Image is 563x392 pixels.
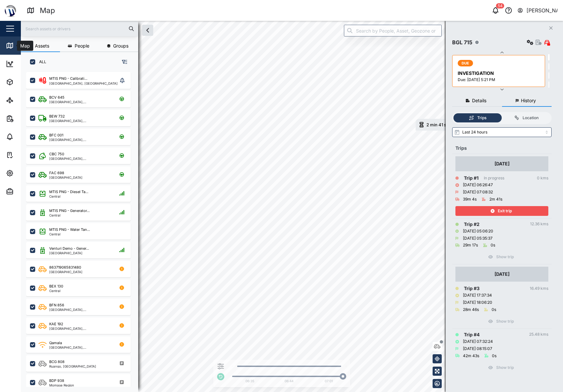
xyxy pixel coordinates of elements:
[285,379,293,384] div: 06:44
[496,3,504,8] div: 54
[464,285,480,292] div: Trip # 3
[495,160,510,167] div: [DATE]
[49,227,90,232] div: MTIS PNG - Water Tan...
[49,114,65,119] div: BEW 732
[498,206,512,216] span: Exit trip
[49,189,88,195] div: MTIS PNG - Diesel Ta...
[463,242,478,248] div: 29m 17s
[49,119,111,122] div: [GEOGRAPHIC_DATA], [GEOGRAPHIC_DATA]
[452,38,472,47] div: BGL 715
[521,98,536,103] span: History
[463,307,479,313] div: 28m 46s
[113,44,128,48] span: Groups
[463,353,479,359] div: 42m 43s
[49,76,87,81] div: MTIS PNG - Calibrati...
[49,157,111,160] div: [GEOGRAPHIC_DATA], [GEOGRAPHIC_DATA]
[49,138,111,141] div: [GEOGRAPHIC_DATA], [GEOGRAPHIC_DATA]
[463,182,493,188] div: [DATE] 06:26:47
[495,271,510,278] div: [DATE]
[245,379,254,384] div: 06:35
[463,228,493,234] div: [DATE] 05:06:20
[463,235,493,242] div: [DATE] 05:35:37
[3,3,18,18] img: Main Logo
[49,176,82,179] div: [GEOGRAPHIC_DATA]
[49,133,63,138] div: BFC 001
[35,44,49,48] span: Assets
[49,327,111,330] div: [GEOGRAPHIC_DATA], [GEOGRAPHIC_DATA]
[40,5,55,16] div: Map
[49,270,82,273] div: [GEOGRAPHIC_DATA]
[49,346,111,349] div: [GEOGRAPHIC_DATA], [GEOGRAPHIC_DATA]
[452,127,552,137] input: Select range
[35,59,46,64] label: ALL
[463,346,492,352] div: [DATE] 08:15:07
[462,60,469,66] span: DUE
[49,321,63,327] div: KAE 192
[464,331,480,338] div: Trip # 4
[17,133,37,140] div: Alarms
[458,70,541,77] div: INVESTIGATION
[463,196,477,203] div: 39m 4s
[49,265,81,270] div: 863719065831480
[49,246,89,251] div: Venturi Demo - Gener...
[537,175,548,181] div: 0 kms
[49,378,64,384] div: BDP 938
[463,292,492,299] div: [DATE] 17:37:34
[416,119,455,131] div: Map marker
[17,78,37,86] div: Assets
[49,289,63,292] div: Central
[49,95,65,100] div: BCV 645
[472,98,486,103] span: Details
[463,189,493,195] div: [DATE] 07:08:32
[17,97,33,104] div: Sites
[49,208,90,214] div: MTIS PNG - Generator...
[49,384,74,387] div: Momase Region
[477,115,486,121] div: Trips
[455,145,548,152] div: Trips
[75,44,89,48] span: People
[49,340,62,346] div: Qamala
[49,365,96,368] div: Ruango, [GEOGRAPHIC_DATA]
[49,195,88,198] div: Central
[344,25,442,36] input: Search by People, Asset, Geozone or Place
[492,307,496,313] div: 0s
[17,151,35,159] div: Tasks
[49,308,111,311] div: [GEOGRAPHIC_DATA], [GEOGRAPHIC_DATA]
[464,221,480,228] div: Trip # 2
[517,6,558,15] button: [PERSON_NAME]
[463,339,493,345] div: [DATE] 07:32:24
[49,151,64,157] div: CBC 750
[464,175,479,182] div: Trip # 1
[49,214,90,217] div: Central
[492,353,496,359] div: 0s
[21,21,563,392] canvas: Map
[17,42,32,49] div: Map
[463,300,492,306] div: [DATE] 18:06:20
[17,170,40,177] div: Settings
[49,100,111,104] div: [GEOGRAPHIC_DATA], [GEOGRAPHIC_DATA]
[17,188,36,195] div: Admin
[484,175,504,181] div: In progress
[529,331,548,338] div: 25.48 kms
[491,242,495,248] div: 0s
[455,206,548,216] button: Exit trip
[426,123,452,127] div: 2 min 41 sec
[17,115,39,122] div: Reports
[530,286,548,292] div: 16.49 kms
[49,302,64,308] div: BFN 856
[523,115,539,121] div: Location
[530,221,548,227] div: 12.36 kms
[49,170,64,176] div: FAC 698
[49,284,63,289] div: BEX 130
[526,7,558,15] div: [PERSON_NAME]
[49,82,118,85] div: [GEOGRAPHIC_DATA], [GEOGRAPHIC_DATA]
[325,379,333,384] div: 07:01
[49,232,90,236] div: Central
[17,60,46,67] div: Dashboard
[25,24,134,34] input: Search assets or drivers
[489,196,502,203] div: 2m 41s
[49,359,65,365] div: BCG 808
[26,70,138,387] div: grid
[49,251,89,255] div: [GEOGRAPHIC_DATA]
[458,77,541,83] div: Due: [DATE] 5:21 PM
